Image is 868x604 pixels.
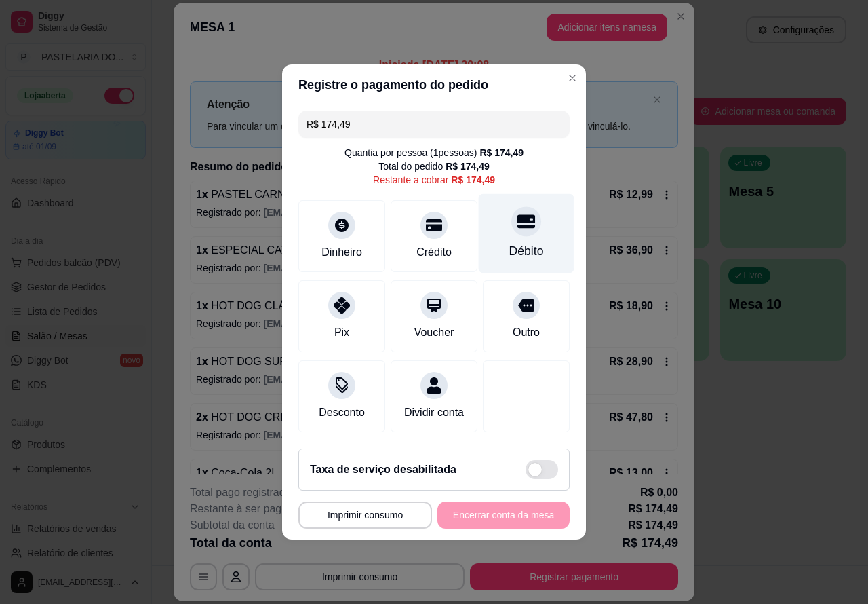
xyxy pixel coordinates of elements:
[307,111,561,138] input: Ex.: hambúrguer de cordeiro
[451,173,495,187] div: R$ 174,49
[319,404,365,421] div: Desconto
[446,159,490,173] div: R$ 174,49
[344,146,524,159] div: Quantia por pessoa ( 1 pessoas)
[513,324,540,341] div: Outro
[479,146,524,159] div: R$ 174,49
[310,461,456,478] h2: Taxa de serviço desabilitada
[282,64,586,105] header: Registre o pagamento do pedido
[561,67,583,89] button: Close
[414,324,454,341] div: Voucher
[378,159,490,173] div: Total do pedido
[321,244,362,261] div: Dinheiro
[298,502,432,529] button: Imprimir consumo
[509,242,544,260] div: Débito
[334,324,349,341] div: Pix
[416,244,452,261] div: Crédito
[404,404,464,421] div: Dividir conta
[373,173,495,187] div: Restante a cobrar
